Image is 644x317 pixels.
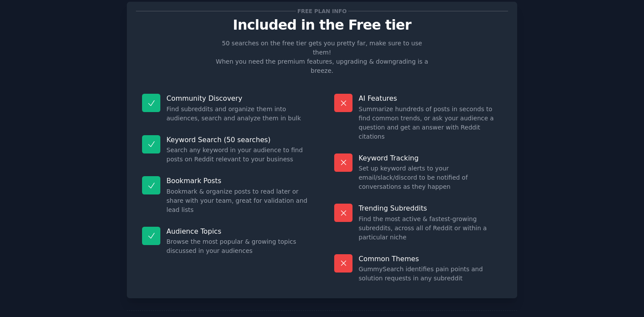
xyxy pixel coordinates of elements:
dd: Set up keyword alerts to your email/slack/discord to be notified of conversations as they happen [359,164,502,191]
p: Trending Subreddits [359,204,502,213]
dd: Find the most active & fastest-growing subreddits, across all of Reddit or within a particular niche [359,215,502,242]
p: 50 searches on the free tier gets you pretty far, make sure to use them! When you need the premiu... [212,39,432,75]
dd: Search any keyword in your audience to find posts on Reddit relevant to your business [166,146,310,164]
p: Keyword Search (50 searches) [166,135,310,144]
span: Free plan info [296,7,348,16]
p: Community Discovery [166,94,310,103]
dd: Summarize hundreds of posts in seconds to find common trends, or ask your audience a question and... [359,105,502,141]
dd: Bookmark & organize posts to read later or share with your team, great for validation and lead lists [166,187,310,215]
p: Audience Topics [166,227,310,236]
p: Included in the Free tier [136,17,508,33]
dd: Find subreddits and organize them into audiences, search and analyze them in bulk [166,105,310,123]
p: Bookmark Posts [166,176,310,185]
p: Keyword Tracking [359,153,502,163]
p: AI Features [359,94,502,103]
dd: Browse the most popular & growing topics discussed in your audiences [166,237,310,256]
p: Common Themes [359,254,502,263]
dd: GummySearch identifies pain points and solution requests in any subreddit [359,265,502,283]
